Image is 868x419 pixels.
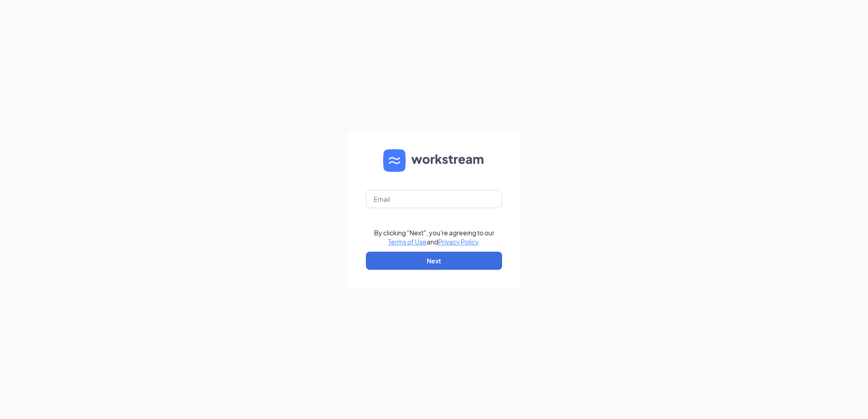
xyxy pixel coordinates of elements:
div: By clicking "Next", you're agreeing to our and . [374,228,494,246]
a: Privacy Policy [438,238,478,246]
img: WS logo and Workstream text [383,149,485,172]
a: Terms of Use [388,238,427,246]
input: Email [366,190,502,208]
button: Next [366,252,502,270]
